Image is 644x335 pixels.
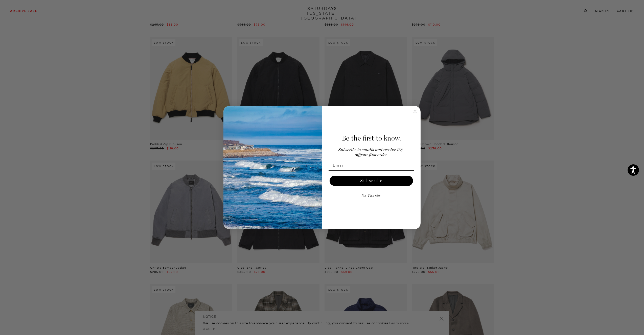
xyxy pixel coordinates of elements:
[223,106,322,229] img: 125c788d-000d-4f3e-b05a-1b92b2a23ec9.jpeg
[329,160,414,170] input: Email
[342,134,401,143] span: Be the first to know.
[329,191,414,201] button: No Thanks
[338,148,404,152] span: Subscribe to emails and receive 15%
[412,108,418,114] button: Close dialog
[355,153,359,157] span: off
[330,176,413,186] button: Subscribe
[359,153,388,157] span: your first order.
